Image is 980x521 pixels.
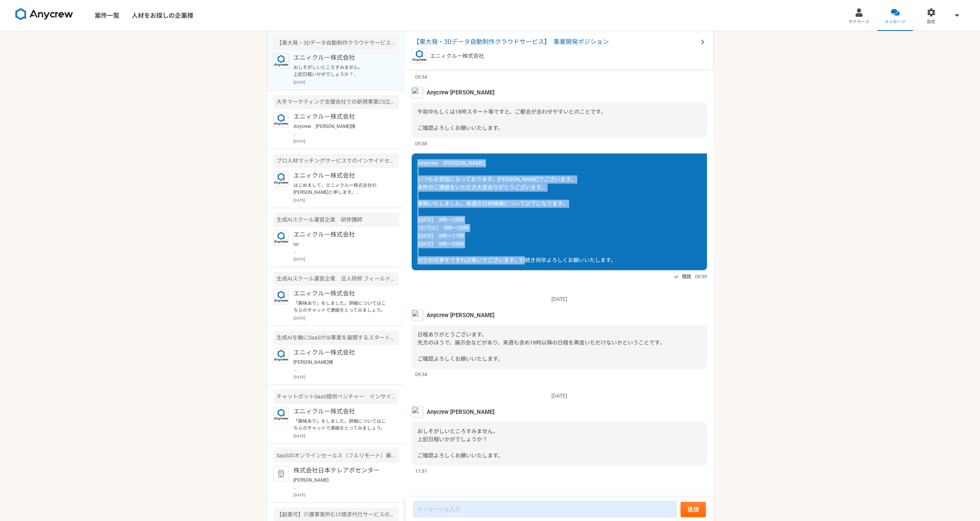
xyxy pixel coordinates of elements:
p: [DATE] [293,374,399,380]
p: [DATE] [293,138,399,144]
img: S__5267474.jpg [412,87,423,98]
span: マイページ [848,19,869,25]
img: logo_text_blue_01.png [273,289,289,304]
img: S__5267474.jpg [412,406,423,418]
div: 生成AIスクール運営企業 法人研修 フィールドセールスリーダー候補 [273,272,399,286]
span: 11:31 [415,467,427,475]
span: Anycrew [PERSON_NAME] いつもお世話になっております。[PERSON_NAME]でございます。 本件のご連絡をいただき大変ありがとうございます。 承知いたしました。来週の日時... [417,160,616,263]
p: [DATE] [293,197,399,203]
p: エニィクルー株式会社 [293,348,389,357]
button: 送信 [680,502,706,517]
span: 午前中もしくは18時スタート等ですと、ご都合が合わせやすいとのことです。 ご確認よろしくお願いいたします。 [417,109,606,131]
p: エニィクルー株式会社 [293,289,389,298]
p: エニィクルー株式会社 [293,112,389,121]
p: 「興味あり」をしました。詳細についてはこちらのチャットで連絡をとってみましょう。 [293,300,389,314]
span: Anycrew [PERSON_NAME] [427,88,494,97]
p: [DATE] [293,492,399,498]
p: [DATE] [293,315,399,321]
p: エニィクルー株式会社 [430,52,484,60]
p: エニィクルー株式会社 [293,407,389,416]
span: おしそがしいところすみません。 上記日程いかがでしょうか？ ご確認よろしくお願いいたします。 [417,428,503,459]
div: 大手マーケティング支援会社での新規事業CS立ち上げポジションを募集 [273,95,399,109]
div: チャットボットSaaS提供ベンチャー インサイドセールス [273,390,399,404]
p: はじめまして。エニィクルー株式会社の[PERSON_NAME]と申します。 こちらの案件にご興味お持ちくださり、誠にありがとうございます。 こちらですが、インバウンドリードに対するタイムリーな対... [293,182,389,196]
span: Anycrew [PERSON_NAME] [427,311,494,319]
p: [DATE] [293,256,399,262]
span: 09:34 [415,371,427,378]
img: logo_text_blue_01.png [412,48,427,64]
img: logo_text_blue_01.png [273,230,289,245]
p: エニィクルー株式会社 [293,171,389,180]
img: S__5267474.jpg [412,309,423,321]
span: メッセージ [885,19,906,25]
div: 生成AIを軸にSaaSやSI事業を展開するスタートアップ エンタープライズ営業 [273,331,399,345]
p: [PERSON_NAME]様 いつもお世話になっております。[PERSON_NAME]でございます。 本件のご連絡をいただき大変ありがとうございます。 ご記載いただいた件、承知いたしました。あり... [293,359,389,373]
img: logo_text_blue_01.png [273,348,289,363]
span: 設定 [927,19,935,25]
img: 8DqYSo04kwAAAAASUVORK5CYII= [15,8,73,20]
img: logo_text_blue_01.png [273,53,289,69]
span: 日程ありがとうございます。 先方のほうで、展示会などがあり、来週も含め18時以降の日程を再度いただけないかということです。 ご確認よろしくお願いいたします。 [417,331,665,362]
p: 「興味あり」をしました。詳細についてはこちらのチャットで連絡をとってみましょう。 [293,418,389,432]
span: 09:34 [415,73,427,81]
p: 株式会社日本テレアポセンター [293,466,389,475]
div: プロ人材マッチングサービスでのインサイドセールス/カスタマーサクセス [273,154,399,168]
img: default_org_logo-42cde973f59100197ec2c8e796e4974ac8490bb5b08a0eb061ff975e4574aa76.png [273,466,289,481]
img: logo_text_blue_01.png [273,407,289,422]
p: [DATE] [412,392,707,400]
div: 生成AIスクール運営企業 研修講師 [273,213,399,227]
p: [DATE] [412,295,707,303]
span: 既読 [682,272,691,281]
img: logo_text_blue_01.png [273,112,289,128]
p: Anycrew [PERSON_NAME]様 いつもお世話になっております。[PERSON_NAME]でございます。 本件のご連絡をいただき大変ありがとうございます。 企業様がご要望の週3〜4人... [293,123,389,137]
span: 【東大発・3Dデータ自動制作クラウドサービス】 事業開発ポジション [413,37,698,47]
p: エニィクルー株式会社 [293,53,389,62]
p: エニィクルー株式会社 [293,230,389,239]
div: SaaSのオンラインセールス（フルリモート）募集 [273,449,399,463]
span: 09:59 [695,273,707,280]
p: [DATE] [293,433,399,439]
p: [PERSON_NAME] お世話になっております。 ご対応いただきありがとうございます。 当日はどうぞよろしくお願いいたします。 [293,477,389,491]
img: logo_text_blue_01.png [273,171,289,187]
p: おしそがしいところすみません。 上記日程いかがでしょうか？ ご確認よろしくお願いいたします。 [293,64,389,78]
div: 【東大発・3Dデータ自動制作クラウドサービス】 事業開発ポジション [273,36,399,50]
span: 09:38 [415,140,427,147]
span: Anycrew [PERSON_NAME] [427,408,494,416]
p: lor Ipsumdolorsitam。 co、adip・elitseddoeiu。temporincididuntutlaboree。 --------- ・doLOremagnaaliqua... [293,241,389,255]
p: [DATE] [293,79,399,85]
